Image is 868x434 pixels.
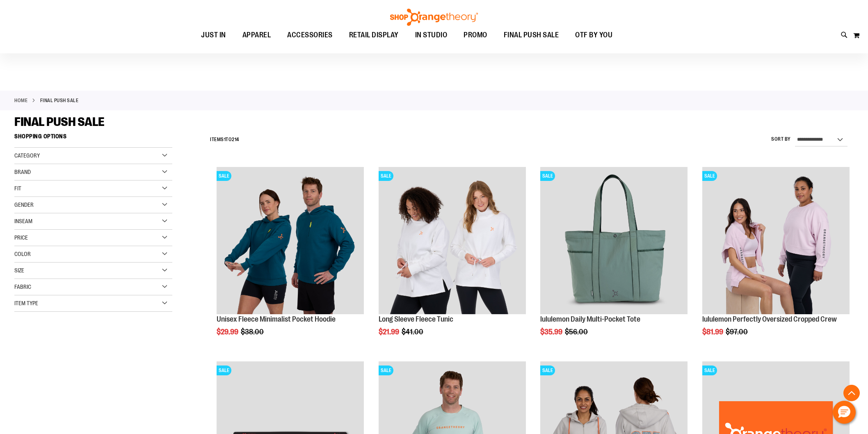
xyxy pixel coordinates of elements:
[407,26,456,45] a: IN STUDIO
[224,137,226,142] span: 1
[843,385,860,401] button: Back To Top
[504,26,559,44] span: FINAL PUSH SALE
[217,315,336,323] a: Unisex Fleece Minimalist Pocket Hoodie
[379,365,393,375] span: SALE
[212,163,368,357] div: product
[389,9,479,26] img: Shop Orangetheory
[496,26,567,44] a: FINAL PUSH SALE
[217,167,364,315] a: Unisex Fleece Minimalist Pocket HoodieSALE
[217,365,231,375] span: SALE
[702,167,850,315] a: lululemon Perfectly Oversized Cropped CrewSALE
[575,26,612,44] span: OTF BY YOU
[726,328,749,336] span: $97.00
[232,137,239,142] span: 214
[702,171,717,181] span: SALE
[14,251,31,257] span: Color
[14,300,38,306] span: Item Type
[210,133,239,146] h2: Items to
[349,26,399,44] span: RETAIL DISPLAY
[565,328,589,336] span: $56.00
[402,328,425,336] span: $41.00
[217,167,364,314] img: Unisex Fleece Minimalist Pocket Hoodie
[14,169,31,175] span: Brand
[698,163,854,357] div: product
[14,234,28,241] span: Price
[540,365,555,375] span: SALE
[14,218,32,224] span: Inseam
[702,365,717,375] span: SALE
[702,167,850,314] img: lululemon Perfectly Oversized Cropped Crew
[217,328,240,336] span: $29.99
[14,201,34,208] span: Gender
[415,26,448,44] span: IN STUDIO
[379,328,400,336] span: $21.99
[279,26,341,45] a: ACCESSORIES
[287,26,333,44] span: ACCESSORIES
[540,167,688,315] a: lululemon Daily Multi-Pocket ToteSALE
[241,328,265,336] span: $38.00
[341,26,407,45] a: RETAIL DISPLAY
[14,185,21,192] span: Fit
[14,267,24,274] span: Size
[379,171,393,181] span: SALE
[201,26,226,44] span: JUST IN
[702,315,837,323] a: lululemon Perfectly Oversized Cropped Crew
[540,167,688,314] img: lululemon Daily Multi-Pocket Tote
[14,97,27,104] a: Home
[771,136,791,143] label: Sort By
[455,26,496,45] a: PROMO
[379,315,453,323] a: Long Sleeve Fleece Tunic
[14,129,172,148] strong: Shopping Options
[540,171,555,181] span: SALE
[234,26,279,45] a: APPAREL
[242,26,271,44] span: APPAREL
[14,115,105,129] span: FINAL PUSH SALE
[193,26,234,45] a: JUST IN
[833,401,856,424] button: Hello, have a question? Let’s chat.
[217,171,231,181] span: SALE
[14,283,31,290] span: Fabric
[14,152,40,159] span: Category
[464,26,487,44] span: PROMO
[702,328,724,336] span: $81.99
[379,167,526,315] a: Product image for Fleece Long SleeveSALE
[379,167,526,314] img: Product image for Fleece Long Sleeve
[540,315,640,323] a: lululemon Daily Multi-Pocket Tote
[567,26,621,45] a: OTF BY YOU
[540,328,564,336] span: $35.99
[536,163,692,357] div: product
[375,163,530,357] div: product
[40,97,79,104] strong: FINAL PUSH SALE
